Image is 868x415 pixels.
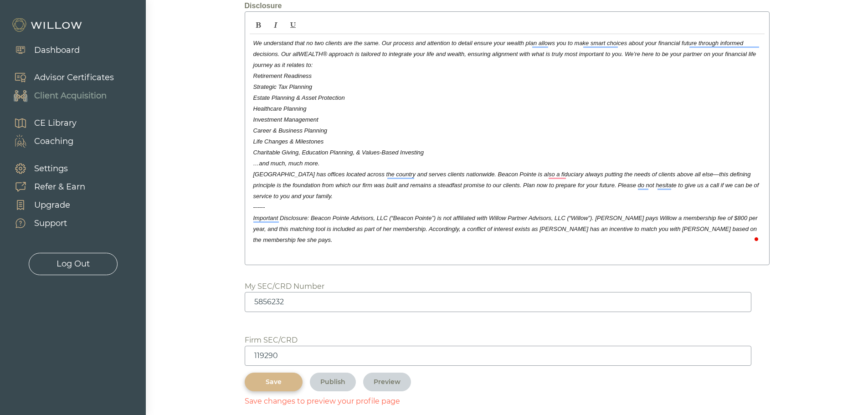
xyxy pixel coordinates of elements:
[310,373,356,391] button: Publish
[245,373,303,391] button: Save
[253,171,759,200] span: [GEOGRAPHIC_DATA] has offices located across the country and serves clients nationwide. Beacon Po...
[34,135,73,148] div: Coaching
[34,90,107,102] div: Client Acquisition
[250,17,267,33] span: Bold
[5,41,80,59] a: Dashboard
[253,94,345,101] span: Estate Planning & Asset Protection
[245,396,770,407] div: Save changes to preview your profile page
[245,0,770,11] div: Disclosure
[253,83,313,90] span: Strategic Tax Planning
[34,117,77,129] div: CE Library
[267,17,284,33] span: Italic
[253,204,265,210] span: ------
[56,258,90,270] div: Log Out
[5,114,77,132] a: CE Library
[255,377,292,387] div: Save
[253,149,424,156] span: Charitable Giving, Education Planning, & Values-Based Investing
[253,40,756,68] span: We understand that no two clients are the same. Our process and attention to detail ensure your w...
[5,87,114,105] a: Client Acquisition
[245,335,298,346] div: Firm SEC/CRD
[320,377,345,387] div: Publish
[5,196,85,214] a: Upgrade
[285,17,301,33] span: Underline
[253,127,328,134] span: Career & Business Planning
[253,105,307,112] span: Healthcare Planning
[34,72,114,84] div: Advisor Certificates
[5,132,77,150] a: Coaching
[363,373,411,391] button: Preview
[34,217,67,230] div: Support
[34,181,85,193] div: Refer & Earn
[374,377,401,387] div: Preview
[34,163,68,175] div: Settings
[253,116,318,123] span: Investment Management
[245,281,324,292] div: My SEC/CRD Number
[34,199,70,211] div: Upgrade
[5,68,114,87] a: Advisor Certificates
[253,215,309,221] span: Important Disclosure:
[11,18,84,32] img: Willow
[253,215,758,243] span: Beacon Pointe Advisors, LLC (“Beacon Pointe”) is not affiliated with Willow Partner Advisors, LLC...
[5,159,85,178] a: Settings
[5,178,85,196] a: Refer & Earn
[253,72,312,79] span: Retirement Readiness
[34,44,80,56] div: Dashboard
[250,34,765,260] div: To enrich screen reader interactions, please activate Accessibility in Grammarly extension settings
[253,160,320,167] span: …and much, much more.
[253,138,324,145] span: Life Changes & Milestones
